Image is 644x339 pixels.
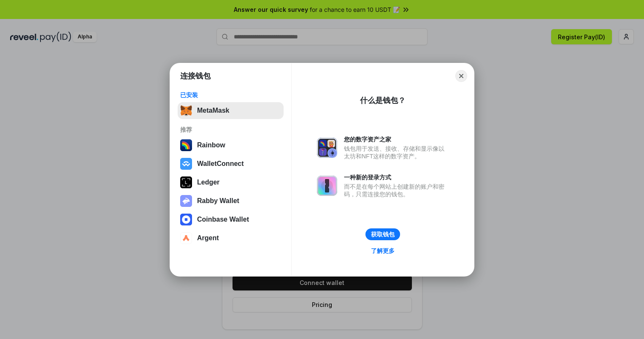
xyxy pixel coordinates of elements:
div: Ledger [197,179,219,186]
div: Argent [197,234,219,242]
img: svg+xml,%3Csvg%20xmlns%3D%22http%3A%2F%2Fwww.w3.org%2F2000%2Fsvg%22%20width%3D%2228%22%20height%3... [180,176,192,188]
h1: 连接钱包 [180,71,211,81]
button: Argent [178,230,284,247]
div: Coinbase Wallet [197,216,249,223]
button: 获取钱包 [365,228,400,240]
button: Close [455,70,467,82]
img: svg+xml,%3Csvg%20xmlns%3D%22http%3A%2F%2Fwww.w3.org%2F2000%2Fsvg%22%20fill%3D%22none%22%20viewBox... [317,138,337,158]
button: Coinbase Wallet [178,211,284,228]
div: Rainbow [197,141,225,149]
div: WalletConnect [197,160,244,168]
div: 已安装 [180,91,281,99]
img: svg+xml,%3Csvg%20width%3D%2228%22%20height%3D%2228%22%20viewBox%3D%220%200%2028%2028%22%20fill%3D... [180,232,192,244]
div: Rabby Wallet [197,197,239,205]
img: svg+xml,%3Csvg%20width%3D%2228%22%20height%3D%2228%22%20viewBox%3D%220%200%2028%2028%22%20fill%3D... [180,158,192,170]
img: svg+xml,%3Csvg%20xmlns%3D%22http%3A%2F%2Fwww.w3.org%2F2000%2Fsvg%22%20fill%3D%22none%22%20viewBox... [180,195,192,207]
img: svg+xml,%3Csvg%20width%3D%22120%22%20height%3D%22120%22%20viewBox%3D%220%200%20120%20120%22%20fil... [180,139,192,151]
div: 获取钱包 [371,231,395,238]
div: 您的数字资产之家 [344,136,449,143]
div: 了解更多 [371,247,395,255]
img: svg+xml,%3Csvg%20xmlns%3D%22http%3A%2F%2Fwww.w3.org%2F2000%2Fsvg%22%20fill%3D%22none%22%20viewBox... [317,176,337,196]
button: Rainbow [178,137,284,154]
button: MetaMask [178,102,284,119]
a: 了解更多 [366,245,400,256]
div: 推荐 [180,126,281,133]
img: svg+xml,%3Csvg%20fill%3D%22none%22%20height%3D%2233%22%20viewBox%3D%220%200%2035%2033%22%20width%... [180,105,192,117]
div: 一种新的登录方式 [344,174,449,181]
div: 钱包用于发送、接收、存储和显示像以太坊和NFT这样的数字资产。 [344,145,449,160]
div: MetaMask [197,107,229,114]
div: 什么是钱包？ [360,95,406,106]
button: Ledger [178,174,284,191]
button: Rabby Wallet [178,193,284,209]
button: WalletConnect [178,155,284,172]
img: svg+xml,%3Csvg%20width%3D%2228%22%20height%3D%2228%22%20viewBox%3D%220%200%2028%2028%22%20fill%3D... [180,214,192,225]
div: 而不是在每个网站上创建新的账户和密码，只需连接您的钱包。 [344,183,449,198]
